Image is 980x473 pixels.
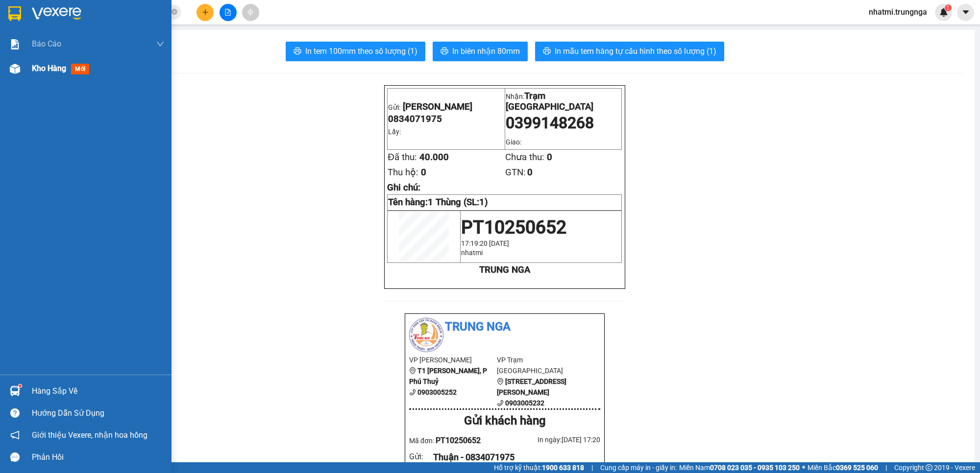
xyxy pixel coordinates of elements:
[802,466,805,470] span: ⚪️
[10,39,20,49] img: solution-icon
[497,378,566,396] b: [STREET_ADDRESS][PERSON_NAME]
[10,430,20,440] span: notification
[94,32,193,44] div: Trừ
[957,4,974,21] button: caret-down
[247,9,254,16] span: aim
[10,64,20,74] img: warehouse-icon
[461,216,566,238] span: PT10250652
[403,101,472,112] span: [PERSON_NAME]
[542,464,584,472] strong: 1900 633 818
[32,406,164,421] div: Hướng dẫn sử dụng
[171,8,177,17] span: close-circle
[417,388,457,396] b: 0903005252
[388,128,401,136] span: Lấy:
[171,9,177,15] span: close-circle
[220,4,237,21] button: file-add
[452,45,520,57] span: In biên nhận 80mm
[836,464,878,472] strong: 0369 525 060
[710,464,800,472] strong: 0708 023 035 - 0935 103 250
[961,8,970,17] span: caret-down
[527,167,533,178] span: 0
[409,367,487,385] b: T1 [PERSON_NAME], P Phú Thuỷ
[387,182,420,193] span: Ghi chú:
[409,318,600,336] li: Trung Nga
[202,9,209,16] span: plus
[505,399,544,407] b: 0903005232
[419,152,449,163] span: 40.000
[506,138,521,146] span: Giao:
[409,450,433,463] div: Gửi :
[428,197,488,208] span: 1 Thùng (SL:
[8,6,21,21] img: logo-vxr
[8,8,87,30] div: [PERSON_NAME]
[10,452,20,462] span: message
[433,450,592,464] div: Thuận - 0834071975
[479,264,530,275] strong: TRUNG NGA
[388,114,442,124] span: 0834071975
[591,462,593,473] span: |
[8,42,87,56] div: 0834071975
[506,91,621,112] p: Nhận:
[505,434,600,445] div: In ngày: [DATE] 17:20
[294,47,301,56] span: printer
[808,462,878,473] span: Miền Bắc
[497,378,504,385] span: environment
[409,389,416,396] span: phone
[946,4,950,11] span: 1
[945,4,952,11] sup: 1
[461,239,509,247] span: 17:19:20 [DATE]
[600,462,677,473] span: Cung cấp máy in - giấy in:
[497,355,585,376] li: VP Trạm [GEOGRAPHIC_DATA]
[505,167,526,178] span: GTN:
[32,384,164,399] div: Hàng sắp về
[10,386,20,396] img: warehouse-icon
[441,47,448,56] span: printer
[8,30,87,42] div: Thuận
[555,45,716,57] span: In mẫu tem hàng tự cấu hình theo số lượng (1)
[861,6,935,18] span: nhatmi.trungnga
[461,249,483,257] span: nhatmi
[939,8,948,17] img: icon-new-feature
[535,42,724,61] button: printerIn mẫu tem hàng tự cấu hình theo số lượng (1)
[7,64,37,74] span: Đã thu :
[242,4,259,21] button: aim
[409,412,600,430] div: Gửi khách hàng
[8,8,24,19] span: Gửi:
[506,91,593,112] span: Trạm [GEOGRAPHIC_DATA]
[506,114,594,132] span: 0399148268
[196,4,214,21] button: plus
[94,8,193,32] div: Trạm [GEOGRAPHIC_DATA]
[388,167,418,178] span: Thu hộ:
[94,9,117,20] span: Nhận:
[547,152,552,163] span: 0
[32,64,66,73] span: Kho hàng
[156,40,164,48] span: down
[494,462,584,473] span: Hỗ trợ kỹ thuật:
[32,38,61,50] span: Báo cáo
[409,355,497,365] li: VP [PERSON_NAME]
[409,434,505,447] div: Mã đơn:
[926,464,932,471] span: copyright
[32,450,164,465] div: Phản hồi
[32,429,147,441] span: Giới thiệu Vexere, nhận hoa hồng
[433,42,528,61] button: printerIn biên nhận 80mm
[543,47,551,56] span: printer
[19,384,22,387] sup: 1
[94,44,193,57] div: 0399148268
[409,367,416,374] span: environment
[224,9,231,16] span: file-add
[505,152,544,163] span: Chưa thu:
[421,167,426,178] span: 0
[10,408,20,418] span: question-circle
[305,45,417,57] span: In tem 100mm theo số lượng (1)
[885,462,887,473] span: |
[436,436,481,445] span: PT10250652
[479,197,488,208] span: 1)
[497,400,504,406] span: phone
[286,42,425,61] button: printerIn tem 100mm theo số lượng (1)
[71,64,89,74] span: mới
[7,63,88,75] div: 40.000
[679,462,800,473] span: Miền Nam
[388,197,488,208] strong: Tên hàng:
[388,101,504,112] p: Gửi:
